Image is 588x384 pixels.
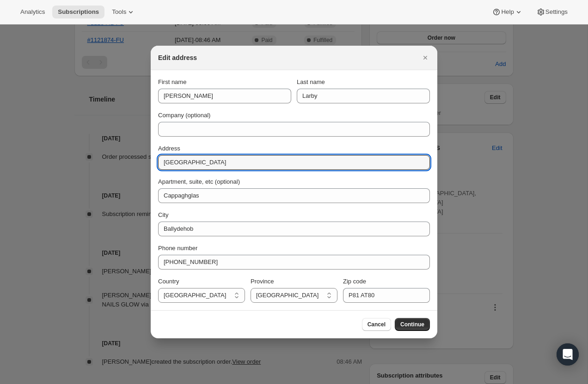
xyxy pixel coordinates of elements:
[112,8,126,16] span: Tools
[545,8,568,16] span: Settings
[343,278,366,285] span: Zip code
[362,318,391,331] button: Cancel
[106,6,141,18] button: Tools
[395,318,430,331] button: Continue
[158,178,240,185] span: Apartment, suite, etc (optional)
[486,6,528,18] button: Help
[251,278,274,285] span: Province
[52,6,104,18] button: Subscriptions
[158,112,210,119] span: Company (optional)
[501,8,514,16] span: Help
[531,6,573,18] button: Settings
[158,78,186,85] span: First name
[15,6,50,18] button: Analytics
[158,278,179,285] span: Country
[400,321,424,328] span: Continue
[158,211,168,218] span: City
[557,343,579,366] div: Open Intercom Messenger
[20,8,45,16] span: Analytics
[58,8,99,16] span: Subscriptions
[419,51,432,64] button: Close
[367,321,386,328] span: Cancel
[297,78,325,85] span: Last name
[158,245,197,252] span: Phone number
[158,145,180,152] span: Address
[158,53,197,62] h2: Edit address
